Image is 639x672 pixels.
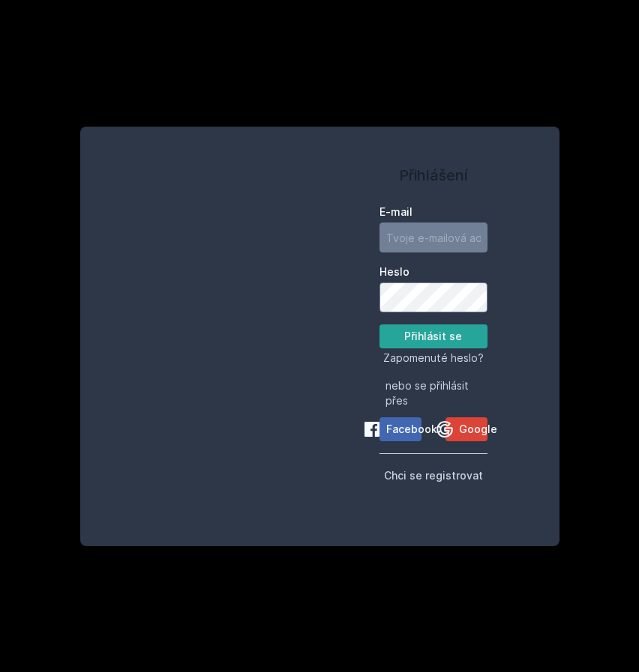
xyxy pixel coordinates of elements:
[445,417,487,441] button: Google
[379,223,487,252] input: Tvoje e-mailová adresa
[385,378,481,408] span: nebo se přihlásit přes
[459,422,497,437] span: Google
[384,466,483,484] button: Chci se registrovat
[379,164,487,187] h1: Přihlášení
[386,422,437,437] span: Facebook
[379,264,487,279] label: Heslo
[379,205,487,220] label: E-mail
[379,324,487,348] button: Přihlásit se
[384,469,483,482] span: Chci se registrovat
[383,351,484,364] span: Zapomenuté heslo?
[379,417,421,441] button: Facebook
